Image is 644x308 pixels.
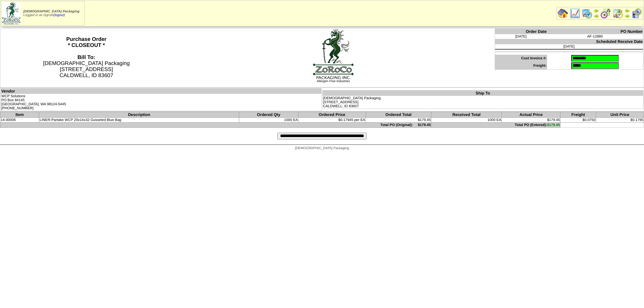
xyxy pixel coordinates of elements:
[557,8,568,19] img: home.gif
[431,112,502,118] th: Received Total
[631,8,642,19] img: calendarcustomer.gif
[0,28,173,87] th: Purchase Order * CLOSEOUT *
[495,55,547,62] td: Cust Invoice #:
[366,118,431,123] td: $179.45
[495,34,547,39] td: [DATE]
[495,62,547,70] td: Freight:
[54,13,65,17] a: (logout)
[298,118,366,123] td: $0.17945 per EA
[2,2,20,24] img: zoroco-logo-small.webp
[582,8,592,19] img: calendarprod.gif
[594,13,599,19] img: arrowright.gif
[312,28,354,79] img: logoBig.jpg
[594,8,599,13] img: arrowleft.gif
[583,118,596,122] span: $0.0750
[547,123,560,127] span: $179.45
[547,29,643,35] th: PO Number
[495,29,547,35] th: Order Date
[298,112,366,118] th: Ordered Price
[1,88,322,94] th: Vendor
[0,123,431,128] td: Total PO (Original): $179.45
[323,96,643,109] td: [DEMOGRAPHIC_DATA] Packaging [STREET_ADDRESS] CALDWELL, ID 83607
[547,34,643,39] td: AF-12880
[502,112,560,118] th: Actual Price
[23,10,79,13] span: [DEMOGRAPHIC_DATA] Packaging
[495,39,643,44] th: Scheduled Receive Date
[295,146,349,150] span: [DEMOGRAPHIC_DATA] Packaging
[23,10,79,17] span: Logged in as Dgroth
[612,8,623,19] img: calendarinout.gif
[366,112,431,118] th: Ordered Total
[239,118,299,123] td: 1000 EA
[317,79,350,83] span: Allergen Free Industries
[625,13,630,19] img: arrowright.gif
[596,118,644,123] td: $0.1795
[77,55,95,60] strong: Bill To:
[239,112,299,118] th: Ordered Qty
[1,94,322,111] td: WCP Solutions PO Box 84145 [GEOGRAPHIC_DATA], WA 98124-5445 [PHONE_NUMBER]
[0,112,39,118] th: Item
[600,8,611,19] img: calendarblend.gif
[0,118,39,123] td: 14-00006
[431,118,502,123] td: 1000 EA
[547,118,560,122] span: $179.45
[596,112,644,118] th: Unit Price
[43,55,129,78] span: [DEMOGRAPHIC_DATA] Packaging [STREET_ADDRESS] CALDWELL, ID 83607
[625,8,630,13] img: arrowleft.gif
[323,90,643,96] th: Ship To
[570,8,580,19] img: line_graph.gif
[39,118,239,123] td: LINER-Partake WCP 20x14x32 Gusseted Blue Bag
[39,112,239,118] th: Description
[495,44,643,49] td: [DATE]
[560,112,596,118] th: Freight
[431,123,560,128] td: Total PO (Entered):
